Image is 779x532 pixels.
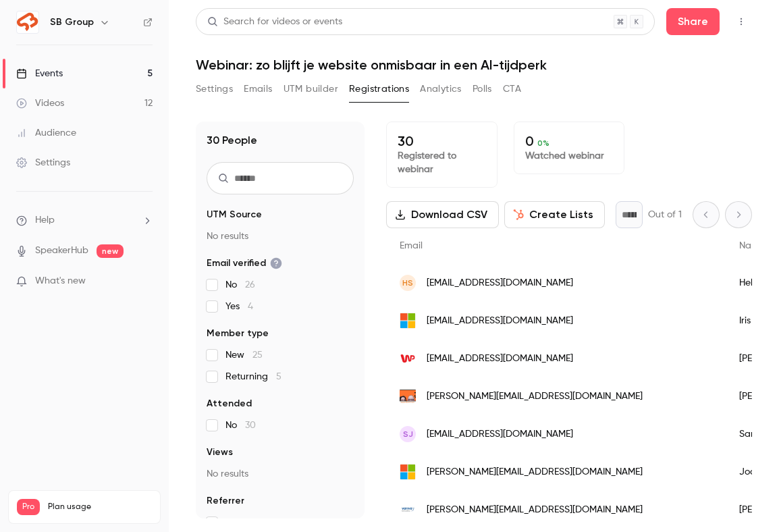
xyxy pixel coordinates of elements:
[427,314,573,328] span: [EMAIL_ADDRESS][DOMAIN_NAME]
[276,372,281,381] span: 5
[386,201,499,228] button: Download CSV
[207,15,342,29] div: Search for videos or events
[35,244,88,258] a: SpeakerHub
[16,213,153,228] li: help-dropdown-opener
[207,397,252,410] span: Attended
[400,502,416,518] img: variva.nl
[400,241,423,250] span: Email
[427,390,643,404] span: [PERSON_NAME][EMAIL_ADDRESS][DOMAIN_NAME]
[245,421,256,430] span: 30
[398,149,486,176] p: Registered to webinar
[403,428,413,440] span: SJ
[648,208,682,221] p: Out of 1
[427,465,643,479] span: [PERSON_NAME][EMAIL_ADDRESS][DOMAIN_NAME]
[427,503,643,517] span: [PERSON_NAME][EMAIL_ADDRESS][DOMAIN_NAME]
[16,67,63,80] div: Events
[48,502,152,512] span: Plan usage
[400,350,416,367] img: wp.pl
[16,126,76,140] div: Audience
[503,78,521,100] button: CTA
[17,499,40,515] span: Pro
[259,518,263,527] span: 3
[50,16,94,29] h6: SB Group
[525,133,614,149] p: 0
[252,350,263,360] span: 25
[16,97,64,110] div: Videos
[225,278,255,292] span: No
[207,446,233,459] span: Views
[666,8,720,35] button: Share
[207,208,354,529] section: facet-groups
[225,419,256,432] span: No
[207,257,282,270] span: Email verified
[35,274,86,288] span: What's new
[284,78,338,100] button: UTM builder
[739,241,765,250] span: Name
[207,494,244,508] span: Referrer
[225,348,263,362] span: New
[97,244,124,258] span: new
[207,208,262,221] span: UTM Source
[196,78,233,100] button: Settings
[207,132,257,149] h1: 30 People
[398,133,486,149] p: 30
[244,78,272,100] button: Emails
[537,138,549,148] span: 0 %
[207,327,269,340] span: Member type
[225,300,253,313] span: Yes
[402,277,413,289] span: HS
[225,370,281,383] span: Returning
[473,78,492,100] button: Polls
[525,149,614,163] p: Watched webinar
[207,467,354,481] p: No results
[35,213,55,228] span: Help
[248,302,253,311] span: 4
[207,230,354,243] p: No results
[504,201,605,228] button: Create Lists
[16,156,70,169] div: Settings
[400,388,416,404] img: appeleneelman.nl
[400,313,416,329] img: outlook.com
[196,57,752,73] h1: Webinar: zo blijft je website onmisbaar in een AI-tijdperk
[420,78,462,100] button: Analytics
[400,464,416,480] img: outlook.com
[225,516,263,529] span: Other
[427,276,573,290] span: [EMAIL_ADDRESS][DOMAIN_NAME]
[427,427,573,442] span: [EMAIL_ADDRESS][DOMAIN_NAME]
[427,352,573,366] span: [EMAIL_ADDRESS][DOMAIN_NAME]
[17,11,38,33] img: SB Group
[349,78,409,100] button: Registrations
[136,275,153,288] iframe: Noticeable Trigger
[245,280,255,290] span: 26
